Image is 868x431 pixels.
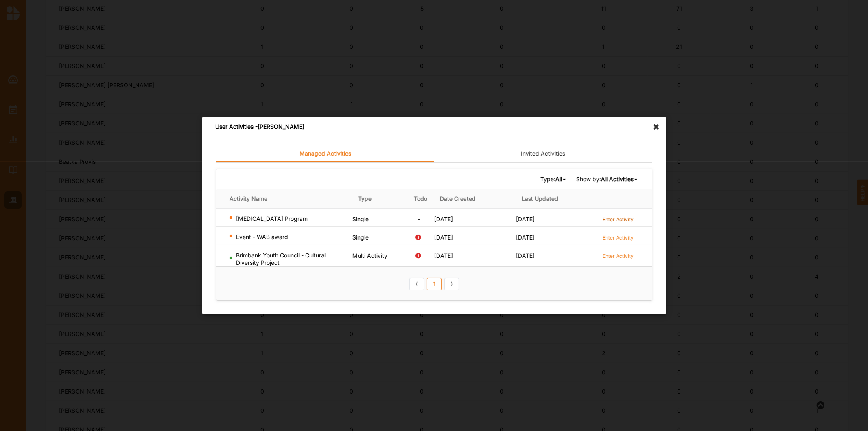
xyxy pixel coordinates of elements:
span: - [418,215,420,222]
label: Enter Activity [603,253,634,259]
span: [DATE] [434,215,453,222]
div: Brimbank Youth Council - Cultural Diversity Project [230,252,349,266]
th: Activity Name [216,189,352,208]
th: Last Updated [516,189,597,208]
label: Enter Activity [603,234,634,241]
div: Event - WAB award [230,233,349,241]
a: Invited Activities [434,146,652,162]
span: Type: [540,175,567,183]
span: [DATE] [516,252,534,259]
a: Enter Activity [603,252,634,259]
span: Multi Activity [352,252,387,259]
a: Previous item [409,277,424,290]
span: [DATE] [516,234,534,241]
th: Type [352,189,407,208]
span: [DATE] [434,252,453,259]
div: Pagination Navigation [408,277,460,290]
b: All Activities [601,176,633,183]
th: Todo [407,189,434,208]
a: 1 [427,277,442,290]
a: Enter Activity [603,233,634,241]
b: All [555,176,562,183]
a: Managed Activities [216,146,434,162]
span: Single [352,215,369,222]
label: Enter Activity [603,216,634,223]
span: [DATE] [434,234,453,241]
a: Enter Activity [603,215,634,223]
span: [DATE] [516,215,534,222]
div: User Activities - [PERSON_NAME] [202,117,666,137]
th: Date Created [434,189,516,208]
div: [MEDICAL_DATA] Program [230,215,349,222]
span: Show by: [576,175,638,183]
span: Single [352,234,369,241]
a: Next item [444,277,459,290]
